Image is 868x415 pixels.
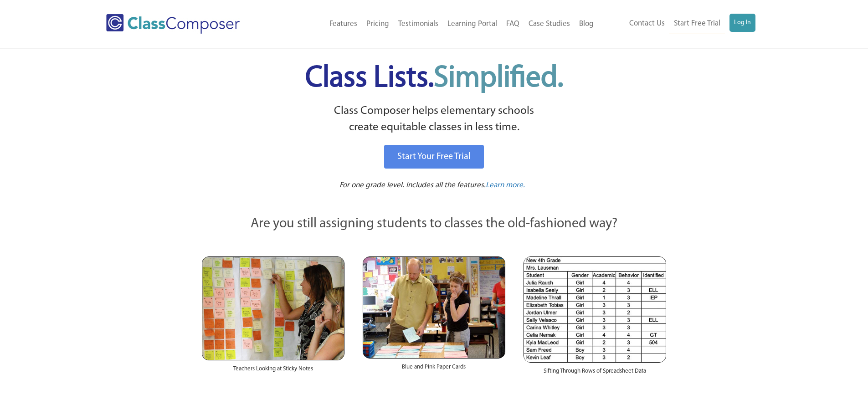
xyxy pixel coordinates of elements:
img: Spreadsheets [524,256,666,363]
span: Class Lists. [305,64,563,93]
span: Start Your Free Trial [397,152,471,161]
a: Case Studies [524,14,575,34]
nav: Header Menu [277,14,598,34]
div: Blue and Pink Paper Cards [363,359,505,380]
a: Start Free Trial [669,14,725,34]
span: Simplified. [434,64,563,93]
a: Testimonials [394,14,443,34]
nav: Header Menu [598,14,755,34]
a: Learn more. [486,180,525,191]
img: Class Composer [106,14,240,34]
p: Are you still assigning students to classes the old-fashioned way? [202,214,667,234]
img: Blue and Pink Paper Cards [363,256,505,358]
p: Class Composer helps elementary schools create equitable classes in less time. [200,103,668,136]
div: Teachers Looking at Sticky Notes [202,360,344,382]
a: Learning Portal [443,14,502,34]
span: Learn more. [486,181,525,189]
a: Log In [729,14,755,32]
a: Blog [575,14,598,34]
a: Pricing [362,14,394,34]
a: Contact Us [625,14,669,34]
a: Start Your Free Trial [384,145,484,169]
span: For one grade level. Includes all the features. [339,181,486,189]
a: FAQ [502,14,524,34]
a: Features [325,14,362,34]
div: Sifting Through Rows of Spreadsheet Data [524,363,666,384]
img: Teachers Looking at Sticky Notes [202,256,344,360]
